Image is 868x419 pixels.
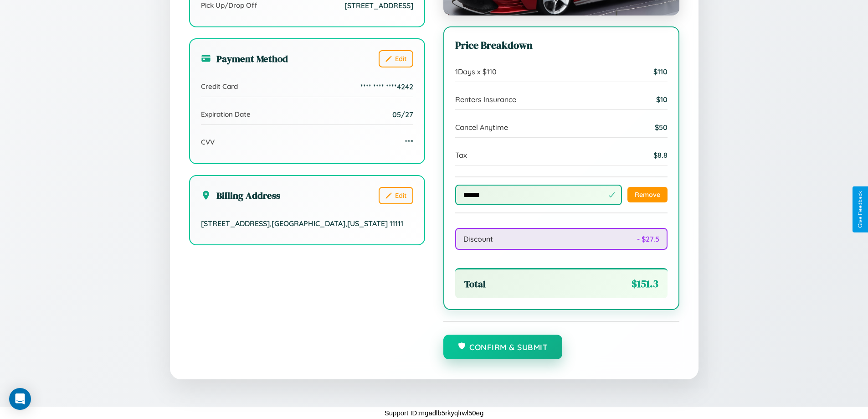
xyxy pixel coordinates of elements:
[632,277,658,291] span: $ 151.3
[385,407,484,419] p: Support ID: mgadlb5rkyqlrwl50eg
[857,191,863,228] div: Give Feedback
[201,189,280,202] h3: Billing Address
[201,52,288,65] h3: Payment Method
[455,123,508,132] span: Cancel Anytime
[656,95,668,104] span: $ 10
[201,1,257,10] span: Pick Up/Drop Off
[655,123,668,132] span: $ 50
[201,138,215,146] span: CVV
[392,110,413,119] span: 05/27
[455,38,668,52] h3: Price Breakdown
[455,95,516,104] span: Renters Insurance
[379,50,413,67] button: Edit
[201,219,403,228] span: [STREET_ADDRESS] , [GEOGRAPHIC_DATA] , [US_STATE] 11111
[455,150,467,160] span: Tax
[379,187,413,204] button: Edit
[653,67,668,76] span: $ 110
[627,187,668,202] button: Remove
[455,67,497,76] span: 1 Days x $ 110
[201,82,238,91] span: Credit Card
[463,234,493,243] span: Discount
[201,110,251,119] span: Expiration Date
[443,335,563,359] button: Confirm & Submit
[637,234,659,243] span: - $ 27.5
[464,277,486,290] span: Total
[344,1,413,10] span: [STREET_ADDRESS]
[653,150,668,160] span: $ 8.8
[9,388,31,410] div: Open Intercom Messenger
